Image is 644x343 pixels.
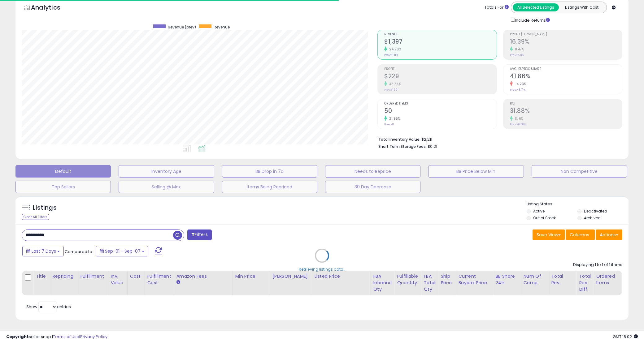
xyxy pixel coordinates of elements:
span: Ordered Items [384,102,496,105]
div: Totals For [485,5,509,11]
span: Revenue (prev) [168,24,196,30]
small: 21.95% [387,116,400,121]
strong: Copyright [6,334,29,340]
a: Terms of Use [53,334,79,340]
button: Non Competitive [532,165,627,178]
button: Listings With Cost [559,3,605,11]
span: Revenue [214,24,230,30]
div: seller snap | | [6,334,107,340]
b: Total Inventory Value: [378,137,420,142]
span: Avg. Buybox Share [510,67,622,71]
button: Items Being Repriced [222,181,317,193]
button: BB Drop in 7d [222,165,317,178]
button: Top Sellers [15,181,111,193]
button: Selling @ Max [119,181,214,193]
button: BB Price Below Min [428,165,524,178]
span: Profit [384,67,496,71]
div: Retrieving listings data.. [299,266,345,272]
small: Prev: $169 [384,88,398,92]
div: Include Returns [506,16,557,24]
span: Revenue [384,33,496,36]
small: 24.98% [387,47,401,52]
span: ROI [510,102,622,105]
button: All Selected Listings [513,3,559,11]
h2: 31.88% [510,107,622,116]
span: Profit [PERSON_NAME] [510,33,622,36]
button: Default [15,165,111,178]
span: $0.21 [428,144,437,149]
small: Prev: 43.71% [510,88,525,92]
b: Short Term Storage Fees: [378,144,427,149]
h2: 50 [384,107,496,116]
small: -4.23% [513,82,526,86]
li: $2,211 [378,135,618,143]
h2: 41.86% [510,73,622,81]
button: 30 Day Decrease [325,181,420,193]
small: 35.54% [387,82,401,86]
button: Inventory Age [119,165,214,178]
small: Prev: $1,118 [384,53,398,57]
small: Prev: 15.11% [510,53,524,57]
small: Prev: 28.68% [510,122,526,126]
small: Prev: 41 [384,122,394,126]
small: 8.47% [513,47,524,52]
a: Privacy Policy [80,334,107,340]
h2: $229 [384,73,496,81]
span: 2025-09-15 18:02 GMT [613,334,638,340]
h2: 16.39% [510,38,622,46]
button: Needs to Reprice [325,165,420,178]
h5: Analytics [31,3,72,13]
small: 11.16% [513,116,524,121]
h2: $1,397 [384,38,496,46]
